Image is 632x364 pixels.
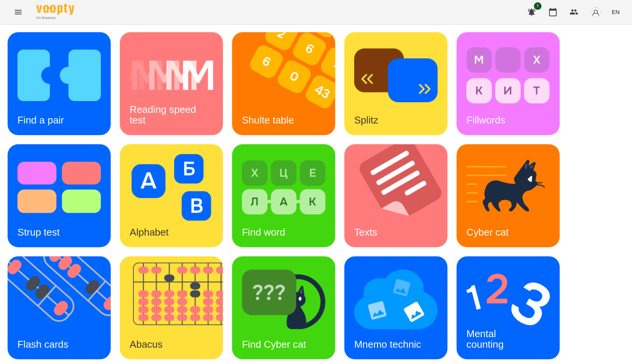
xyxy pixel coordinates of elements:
[120,32,223,135] a: Reading speed testReading speed test
[467,227,509,238] h3: Cyber cat
[8,32,111,135] a: Find a pairFind a pair
[591,7,601,17] img: avatar_s.png
[17,227,60,238] h3: Strup test
[17,339,68,350] h3: Flash cards
[232,32,335,135] a: Shulte tableShulte table
[130,339,163,350] h3: Abacus
[242,266,325,333] img: Find Cyber cat
[120,256,233,359] img: Abacus
[242,227,285,238] h3: Find word
[467,114,506,126] h3: Fillwords
[344,256,448,359] a: Mnemo technicMnemo technic
[8,256,120,359] img: Flash cards
[232,256,335,359] a: Find Cyber catFind Cyber cat
[130,154,213,221] img: Alphabet
[534,2,542,10] span: 1
[354,227,377,238] h3: Texts
[36,4,74,15] img: Voopty Logo
[467,328,504,350] h3: Mental counting
[120,256,223,359] a: AbacusAbacus
[344,144,457,247] img: Texts
[467,42,550,109] img: Fillwords
[130,227,169,238] h3: Alphabet
[8,256,111,359] a: Flash cardsFlash cards
[467,154,550,221] img: Cyber cat
[354,266,438,333] img: Mnemo technic
[17,42,101,109] img: Find a pair
[242,154,325,221] img: Find word
[457,32,560,135] a: FillwordsFillwords
[232,32,345,135] img: Shulte table
[242,339,306,350] h3: Find Cyber cat
[467,266,550,333] img: Mental counting
[9,3,27,21] button: Menu
[232,144,335,247] a: Find wordFind word
[457,256,560,359] a: Mental countingMental counting
[130,104,199,125] h3: Reading speed test
[344,144,448,247] a: TextsTexts
[17,154,101,221] img: Strup test
[354,114,379,126] h3: Splitz
[130,42,213,109] img: Reading speed test
[120,144,223,247] a: AlphabetAlphabet
[36,16,74,20] span: For Business
[354,339,421,350] h3: Mnemo technic
[242,114,294,126] h3: Shulte table
[354,42,438,109] img: Splitz
[612,8,620,16] span: EN
[17,114,64,126] h3: Find a pair
[609,5,623,19] button: EN
[8,144,111,247] a: Strup testStrup test
[457,144,560,247] a: Cyber catCyber cat
[344,32,448,135] a: SplitzSplitz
